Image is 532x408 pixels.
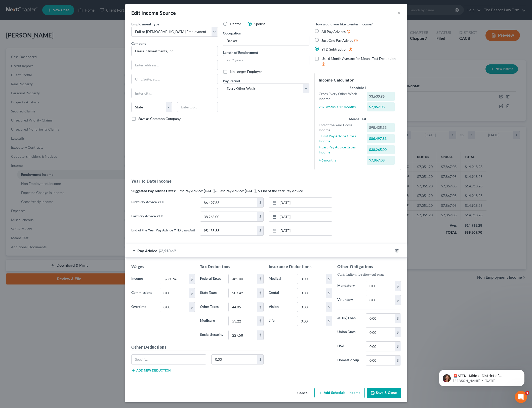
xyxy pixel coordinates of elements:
[257,316,263,326] div: $
[269,212,332,221] a: [DATE]
[326,316,332,326] div: $
[131,9,176,16] div: Edit Income Source
[366,314,394,323] input: 0.00
[395,314,401,323] div: $
[197,316,226,326] label: Medicare
[335,327,363,337] label: Union Dues
[316,134,365,144] div: - First Pay Advice Gross Income
[335,295,363,305] label: Voluntary
[131,276,143,280] span: Income
[326,302,332,312] div: $
[297,302,326,312] input: 0.00
[189,274,195,284] div: $
[229,316,257,326] input: 0.00
[319,77,397,83] h5: Income Calculator
[131,189,176,193] strong: Suggested Pay Advice Dates:
[321,38,353,43] span: Just One Pay Advice
[316,145,365,155] div: + Last Pay Advice Gross Income
[131,41,146,46] span: Company
[223,50,258,55] label: Length of Employment
[515,391,527,403] iframe: Intercom live chat
[189,302,195,312] div: $
[257,198,263,207] div: $
[160,274,188,284] input: 0.00
[197,274,226,284] label: Federal Taxes
[269,264,332,270] h5: Insurance Deductions
[129,212,197,226] label: Last Pay Advice YTD
[257,355,263,364] div: $
[337,264,401,270] h5: Other Obligations
[316,123,365,133] div: End of the Year Gross Income
[335,355,363,365] label: Domestic Sup.
[367,102,395,111] div: $7,867.08
[223,79,240,83] span: Pay Period
[366,342,394,351] input: 0.00
[245,189,256,193] strong: [DATE]
[215,189,244,193] span: & Last Pay Advice:
[335,281,363,291] label: Mandatory
[160,288,188,298] input: 0.00
[366,281,394,291] input: 0.00
[367,92,395,101] div: $3,630.96
[230,22,241,26] span: Debtor
[316,91,365,101] div: Gross Every Other Week Income
[131,344,264,350] h5: Other Deductions
[269,198,332,207] a: [DATE]
[132,355,206,364] input: Specify...
[269,226,332,235] a: [DATE]
[366,328,394,337] input: 0.00
[138,116,181,121] span: Save as Common Company
[229,330,257,340] input: 0.00
[431,359,532,394] iframe: Intercom notifications message
[197,330,226,340] label: Social Security
[266,274,295,284] label: Medical
[335,313,363,323] label: 401(k) Loan
[256,189,304,193] span: , & End of the Year Pay Advice.
[314,21,373,27] label: How would you like to enter income?
[297,274,326,284] input: 0.00
[395,295,401,305] div: $
[367,123,395,132] div: $95,435.33
[266,302,295,312] label: Vision
[321,56,397,61] span: Use 6 Month Average for Means Test Deductions
[257,226,263,235] div: $
[160,302,188,312] input: 0.00
[131,369,171,373] button: Add new deduction
[366,295,394,305] input: 0.00
[131,178,401,184] h5: Year to Date Income
[158,248,176,253] span: $2,613.69
[131,46,218,56] input: Search company by name...
[230,69,263,74] span: No Longer Employed
[181,228,195,232] span: (if needed)
[367,145,395,154] div: $38,265.00
[129,288,157,298] label: Commissions
[257,330,263,340] div: $
[335,341,363,351] label: HSA
[367,134,395,143] div: $86,497.83
[204,189,215,193] strong: [DATE]
[257,288,263,298] div: $
[197,288,226,298] label: State Taxes
[129,197,197,212] label: First Pay Advice YTD
[177,189,203,193] span: First Pay Advice:
[223,36,309,46] input: --
[257,212,263,221] div: $
[131,264,195,270] h5: Wages
[129,226,197,240] label: End of the Year Pay Advice YTD
[395,342,401,351] div: $
[293,388,312,398] button: Cancel
[200,264,264,270] h5: Tax Deductions
[132,74,218,84] input: Unit, Suite, etc...
[223,30,241,36] label: Occupation
[189,288,195,298] div: $
[321,47,348,51] span: YTD Subtraction
[229,302,257,312] input: 0.00
[137,248,157,253] span: Pay Advice
[132,88,218,98] input: Enter city...
[321,29,346,34] span: All Pay Advices
[316,158,365,163] div: ÷ 6 months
